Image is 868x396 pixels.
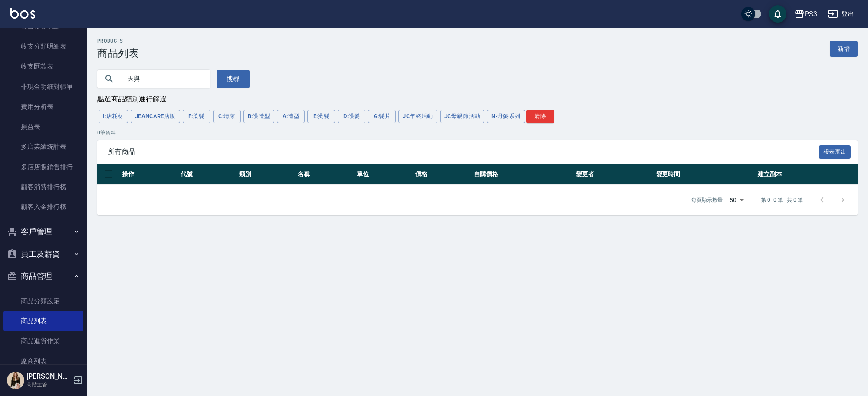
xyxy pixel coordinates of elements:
[97,47,139,59] h3: 商品列表
[213,110,241,123] button: C:清潔
[3,36,83,56] a: 收支分類明細表
[3,177,83,197] a: 顧客消費排行榜
[7,372,24,389] img: Person
[26,372,71,381] h5: [PERSON_NAME]
[217,70,250,88] button: 搜尋
[654,164,756,185] th: 變更時間
[108,147,819,156] span: 所有商品
[756,164,858,185] th: 建立副本
[487,110,525,123] button: N-丹麥系列
[3,311,83,331] a: 商品列表
[791,5,821,23] button: PS3
[440,110,485,123] button: JC母親節活動
[398,110,437,123] button: JC年終活動
[296,164,354,185] th: 名稱
[122,67,203,91] input: 搜尋關鍵字
[3,97,83,117] a: 費用分析表
[3,197,83,217] a: 顧客入金排行榜
[183,110,210,123] button: F:染髮
[824,6,858,22] button: 登出
[120,164,178,185] th: 操作
[10,8,35,19] img: Logo
[3,77,83,97] a: 非現金明細對帳單
[307,110,335,123] button: E:燙髮
[3,265,83,288] button: 商品管理
[97,129,858,137] p: 0 筆資料
[526,110,554,123] button: 清除
[355,164,413,185] th: 單位
[3,56,83,76] a: 收支匯款表
[805,9,817,20] div: PS3
[691,196,723,204] p: 每頁顯示數量
[26,381,71,389] p: 高階主管
[368,110,396,123] button: G:髮片
[830,41,858,57] a: 新增
[338,110,365,123] button: D:護髮
[3,291,83,311] a: 商品分類設定
[277,110,305,123] button: A:造型
[574,164,654,185] th: 變更者
[178,164,237,185] th: 代號
[472,164,574,185] th: 自購價格
[819,145,851,159] button: 報表匯出
[3,137,83,157] a: 多店業績統計表
[131,110,180,123] button: JeanCare店販
[3,351,83,371] a: 廠商列表
[761,196,803,204] p: 第 0–0 筆 共 0 筆
[97,95,858,104] div: 點選商品類別進行篩選
[237,164,296,185] th: 類別
[413,164,472,185] th: 價格
[97,38,139,44] h2: Products
[3,220,83,243] button: 客戶管理
[243,110,275,123] button: B:護造型
[3,157,83,177] a: 多店店販銷售排行
[769,5,786,23] button: save
[726,188,747,212] div: 50
[3,117,83,137] a: 損益表
[99,110,128,123] button: I:店耗材
[3,331,83,351] a: 商品進貨作業
[3,243,83,265] button: 員工及薪資
[819,147,851,156] a: 報表匯出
